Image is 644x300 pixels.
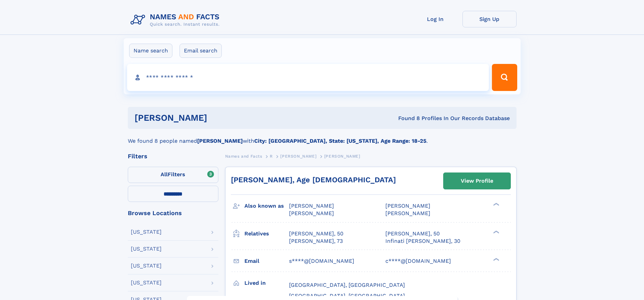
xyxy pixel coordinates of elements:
[492,64,517,91] button: Search Button
[289,203,334,209] span: [PERSON_NAME]
[244,277,289,289] h3: Lived in
[289,282,405,288] span: [GEOGRAPHIC_DATA], [GEOGRAPHIC_DATA]
[444,173,510,189] a: View Profile
[289,237,343,245] a: [PERSON_NAME], 73
[129,44,172,58] label: Name search
[127,64,489,91] input: search input
[270,154,273,159] span: R
[385,210,430,216] span: [PERSON_NAME]
[385,203,430,209] span: [PERSON_NAME]
[385,230,440,237] a: [PERSON_NAME], 50
[270,152,273,160] a: R
[492,257,500,261] div: ❯
[231,176,396,184] a: [PERSON_NAME], Age [DEMOGRAPHIC_DATA]
[244,255,289,267] h3: Email
[254,138,426,144] b: City: [GEOGRAPHIC_DATA], State: [US_STATE], Age Range: 18-25
[128,11,225,29] img: Logo Names and Facts
[131,246,162,252] div: [US_STATE]
[492,230,500,234] div: ❯
[280,152,316,160] a: [PERSON_NAME]
[161,171,168,178] span: All
[303,115,510,122] div: Found 8 Profiles In Our Records Database
[180,44,222,58] label: Email search
[244,200,289,212] h3: Also known as
[131,263,162,269] div: [US_STATE]
[131,280,162,285] div: [US_STATE]
[280,154,316,159] span: [PERSON_NAME]
[289,293,405,299] span: [GEOGRAPHIC_DATA], [GEOGRAPHIC_DATA]
[128,153,218,159] div: Filters
[408,11,462,27] a: Log In
[461,173,493,189] div: View Profile
[128,167,218,183] label: Filters
[128,210,218,216] div: Browse Locations
[135,114,303,122] h1: [PERSON_NAME]
[324,154,360,159] span: [PERSON_NAME]
[462,11,517,27] a: Sign Up
[492,202,500,207] div: ❯
[131,229,162,235] div: [US_STATE]
[244,228,289,239] h3: Relatives
[289,230,343,237] a: [PERSON_NAME], 50
[385,237,460,245] a: Infinati [PERSON_NAME], 30
[289,210,334,216] span: [PERSON_NAME]
[225,152,262,160] a: Names and Facts
[128,129,517,145] div: We found 8 people named with .
[197,138,243,144] b: [PERSON_NAME]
